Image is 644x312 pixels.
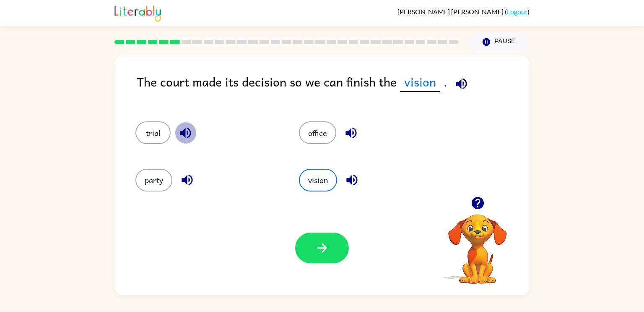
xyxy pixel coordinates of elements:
button: office [299,121,336,144]
button: trial [135,121,171,144]
img: Literably [114,3,161,22]
div: The court made its decision so we can finish the . [137,72,530,105]
button: party [135,169,172,191]
span: [PERSON_NAME] [PERSON_NAME] [397,8,505,16]
div: ( ) [397,8,530,16]
button: Pause [469,32,530,52]
a: Logout [507,8,527,16]
button: vision [299,169,337,191]
video: Your browser must support playing .mp4 files to use Literably. Please try using another browser. [436,201,519,285]
span: vision [400,72,440,92]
